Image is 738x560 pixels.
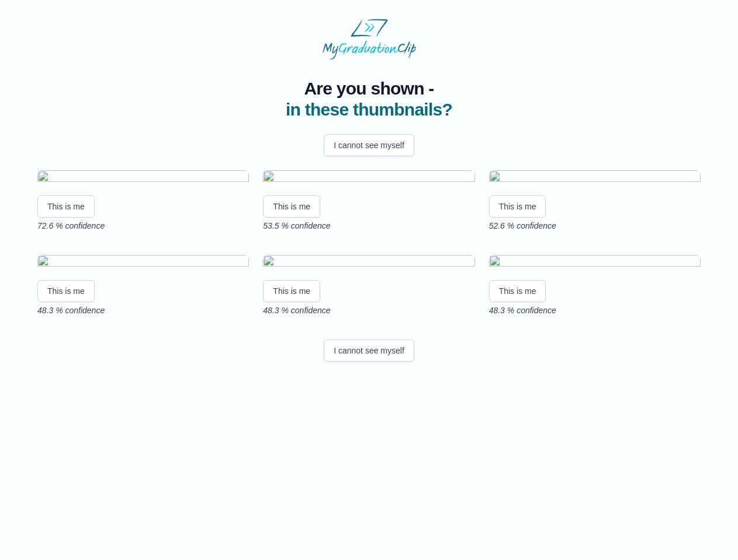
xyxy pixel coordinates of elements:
span: in these thumbnails? [286,100,452,119]
span: Are you shown - [286,78,452,99]
button: I cannot see myself [324,134,414,156]
p: 52.6 % confidence [489,220,701,232]
p: 53.5 % confidence [263,220,474,232]
img: 8804defcec34c970a903de0ef8aa0c23b424b266.gif [489,170,701,186]
button: This is me [263,195,320,218]
button: This is me [489,195,546,218]
p: 48.3 % confidence [37,304,249,316]
button: I cannot see myself [324,339,414,362]
button: This is me [37,195,95,218]
p: 48.3 % confidence [263,304,474,316]
button: This is me [37,280,95,302]
img: d136626958c560ea42eee8bbf9bb800037628f3f.gif [489,255,701,271]
button: This is me [489,280,546,302]
img: 202a6ccddef5b39e48b95fc51f723d0834401045.gif [263,170,474,186]
p: 72.6 % confidence [37,220,249,232]
img: 8b46034d545bb2390b0430684b7919e2aa2d7211.gif [263,255,474,271]
img: d96b645919a513124dec95f61bb995aeb26f65c1.gif [37,255,249,271]
button: This is me [263,280,320,302]
img: MyGraduationClip [323,19,416,60]
img: c0b44bcc56208c17f7bfff05448496891257f281.gif [37,170,249,186]
p: 48.3 % confidence [489,304,701,316]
